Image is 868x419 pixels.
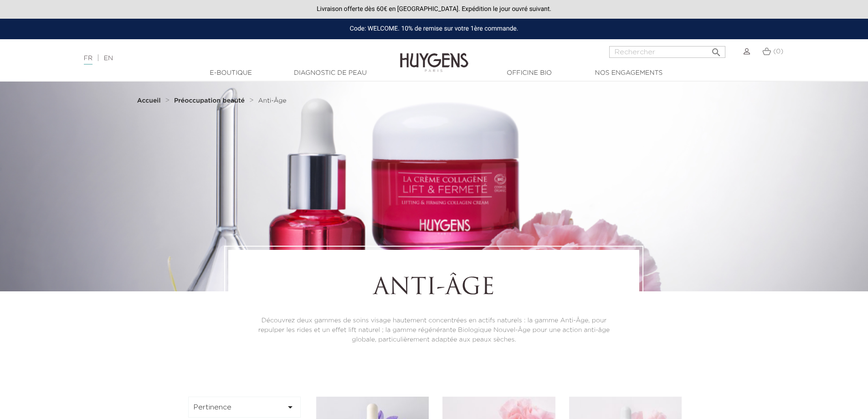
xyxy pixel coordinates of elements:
img: Huygens [400,38,468,73]
a: FR [84,55,92,65]
a: Préoccupation beauté [174,97,247,104]
button:  [708,43,724,56]
h1: Anti-Âge [253,275,614,302]
a: E-Boutique [185,68,277,78]
p: Découvrez deux gammes de soins visage hautement concentrées en actifs naturels : la gamme Anti-Âg... [253,316,614,345]
i:  [285,402,296,413]
a: Diagnostic de peau [285,68,376,78]
input: Rechercher [609,46,725,58]
strong: Accueil [137,98,161,104]
a: EN [104,55,113,62]
a: Officine Bio [484,68,575,78]
button: Pertinence [188,397,301,418]
a: Anti-Âge [258,97,287,104]
span: Anti-Âge [258,98,287,104]
a: Nos engagements [583,68,674,78]
a: Accueil [137,97,163,104]
span: (0) [773,48,783,55]
div: | [79,53,355,64]
i:  [711,44,722,55]
strong: Préoccupation beauté [174,98,245,104]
